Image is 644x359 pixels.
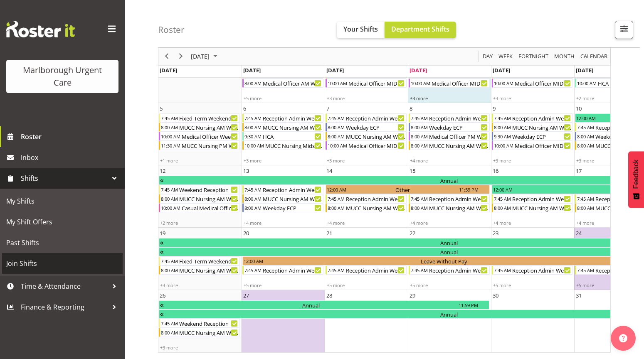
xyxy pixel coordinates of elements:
[408,282,491,288] div: +5 more
[244,114,262,122] div: 7:45 AM
[21,151,121,164] span: Inbox
[410,104,412,113] div: 8
[178,266,239,274] div: MUCC Nursing AM Weekends
[493,79,514,87] div: 10:00 AM
[178,123,239,131] div: MUCC Nursing AM Weekends
[325,282,407,288] div: +5 more
[553,52,576,62] button: Timeline Month
[243,167,249,175] div: 13
[511,194,572,203] div: Reception Admin Weekday AM
[409,194,490,203] div: Reception Admin Weekday AM Begin From Wednesday, October 15, 2025 at 7:45:00 AM GMT+13:00 Ends At...
[576,229,582,237] div: 24
[243,229,249,237] div: 20
[159,132,240,141] div: Medical Officer Weekends Begin From Sunday, October 5, 2025 at 10:00:00 AM GMT+13:00 Ends At Sund...
[160,104,163,113] div: 5
[580,52,608,62] span: calendar
[326,141,407,150] div: Medical Officer MID Weekday Begin From Tuesday, October 7, 2025 at 10:00:00 AM GMT+13:00 Ends At ...
[326,203,407,212] div: MUCC Nursing AM Weekday Begin From Tuesday, October 14, 2025 at 8:00:00 AM GMT+13:00 Ends At Tues...
[242,290,325,352] td: Monday, October 27, 2025
[262,132,323,140] div: HCA
[327,79,348,87] div: 10:00 AM
[408,290,491,352] td: Wednesday, October 29, 2025
[190,52,210,62] span: [DATE]
[158,344,241,351] div: +3 more
[242,157,324,164] div: +3 more
[511,114,572,122] div: Reception Admin Weekday AM
[482,52,493,62] span: Day
[160,123,178,131] div: 8:00 AM
[242,123,323,132] div: MUCC Nursing AM Weekday Begin From Monday, October 6, 2025 at 8:00:00 AM GMT+13:00 Ends At Monday...
[493,229,498,237] div: 23
[242,165,325,228] td: Monday, October 13, 2025
[160,185,178,194] div: 7:45 AM
[160,167,165,175] div: 12
[244,266,262,274] div: 7:45 AM
[491,165,574,228] td: Thursday, October 16, 2025
[345,132,406,140] div: MUCC Nursing AM Weekday
[15,64,110,89] div: Marlborough Urgent Care
[326,194,407,203] div: Reception Admin Weekday AM Begin From Tuesday, October 14, 2025 at 7:45:00 AM GMT+13:00 Ends At T...
[242,79,323,88] div: Medical Officer AM Weekday Begin From Monday, September 29, 2025 at 8:00:00 AM GMT+13:00 Ends At ...
[327,141,348,150] div: 10:00 AM
[410,66,427,74] span: [DATE]
[159,123,240,132] div: MUCC Nursing AM Weekends Begin From Sunday, October 5, 2025 at 8:00:00 AM GMT+13:00 Ends At Sunda...
[345,114,406,122] div: Reception Admin Weekday AM
[242,95,324,101] div: +5 more
[326,291,332,300] div: 28
[408,228,491,290] td: Wednesday, October 22, 2025
[160,48,174,65] div: previous period
[158,290,242,352] td: Sunday, October 26, 2025
[244,204,262,212] div: 8:00 AM
[408,103,491,165] td: Wednesday, October 8, 2025
[343,25,378,34] span: Your Shifts
[410,132,428,140] div: 8:00 AM
[492,194,573,203] div: Reception Admin Weekday AM Begin From Thursday, October 16, 2025 at 7:45:00 AM GMT+13:00 Ends At ...
[158,165,242,228] td: Sunday, October 12, 2025
[181,141,239,150] div: MUCC Nursing PM Weekends
[262,204,323,212] div: Weekday ECP
[576,167,582,175] div: 17
[576,291,582,300] div: 31
[160,319,178,327] div: 7:45 AM
[158,9,611,353] div: of October 2025
[410,194,428,203] div: 7:45 AM
[345,204,406,212] div: MUCC Nursing AM Weekday
[326,79,407,88] div: Medical Officer MID Weekday Begin From Tuesday, September 30, 2025 at 10:00:00 AM GMT+13:00 Ends ...
[391,25,449,34] span: Department Shifts
[174,48,188,65] div: next period
[244,194,262,203] div: 8:00 AM
[428,141,489,150] div: MUCC Nursing AM Weekday
[514,79,572,87] div: Medical Officer MID Weekday
[160,114,178,122] div: 7:45 AM
[492,141,573,150] div: Medical Officer MID Weekday Begin From Thursday, October 9, 2025 at 10:00:00 AM GMT+13:00 Ends At...
[493,291,498,300] div: 30
[2,232,123,253] a: Past Shifts
[262,185,323,194] div: Reception Admin Weekday AM
[576,66,593,74] span: [DATE]
[492,132,573,141] div: Weekday ECP Begin From Thursday, October 9, 2025 at 9:30:00 AM GMT+13:00 Ends At Thursday, Octobe...
[159,113,240,123] div: Fixed-Term Weekend Reception Begin From Sunday, October 5, 2025 at 7:45:00 AM GMT+13:00 Ends At S...
[6,216,118,228] span: My Shift Offers
[491,103,574,165] td: Thursday, October 9, 2025
[21,301,108,313] span: Finance & Reporting
[491,157,574,164] div: +3 more
[244,185,262,194] div: 7:45 AM
[160,141,181,150] div: 11:30 AM
[428,266,489,274] div: Reception Admin Weekday AM
[345,194,406,203] div: Reception Admin Weekday AM
[481,52,494,62] button: Timeline Day
[409,79,490,88] div: Medical Officer MID Weekday Begin From Wednesday, October 1, 2025 at 10:00:00 AM GMT+13:00 Ends A...
[243,257,264,265] div: 12:00 AM
[511,204,572,212] div: MUCC Nursing AM Weekday
[409,132,490,141] div: Medical Officer PM Weekday Begin From Wednesday, October 8, 2025 at 8:00:00 AM GMT+13:00 Ends At ...
[576,104,582,113] div: 10
[410,141,428,150] div: 8:00 AM
[160,194,178,203] div: 8:00 AM
[159,203,240,212] div: Casual Medical Officer Weekend Begin From Sunday, October 12, 2025 at 10:00:00 AM GMT+13:00 Ends ...
[160,229,165,237] div: 19
[326,229,332,237] div: 21
[262,266,323,274] div: Reception Admin Weekday AM
[264,257,624,265] div: Leave Without Pay
[493,66,510,74] span: [DATE]
[178,114,239,122] div: Fixed-Term Weekend Reception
